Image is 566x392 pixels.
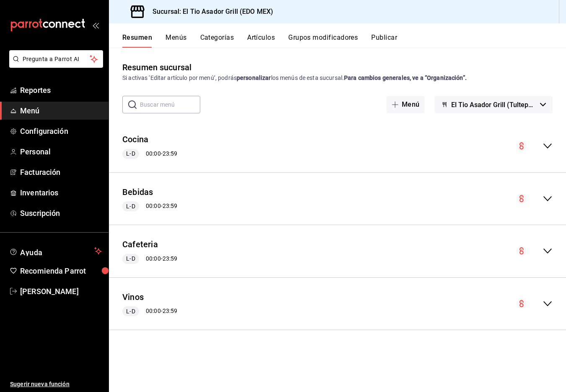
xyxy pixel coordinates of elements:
[20,187,102,198] span: Inventarios
[122,149,177,159] div: 00:00 - 23:59
[9,50,103,68] button: Pregunta a Parrot AI
[288,33,358,48] button: Grupos modificadores
[122,33,566,48] div: navigation tabs
[122,254,177,264] div: 00:00 - 23:59
[344,74,467,81] strong: Para cambios generales, ve a “Organización”.
[123,149,138,158] span: L-D
[387,96,425,113] button: Menú
[122,291,144,303] button: Vinos
[122,33,152,48] button: Resumen
[122,133,148,146] button: Cocina
[146,7,273,17] h3: Sucursal: El Tio Asador Grill (EDO MEX)
[20,126,102,137] span: Configuración
[20,246,91,256] span: Ayuda
[122,238,158,251] button: Cafeteria
[434,96,553,113] button: El Tio Asador Grill (Tultepec)
[92,22,99,28] button: open_drawer_menu
[122,186,153,198] button: Bebidas
[237,74,271,81] strong: personalizar
[23,55,90,64] span: Pregunta a Parrot AI
[122,201,177,211] div: 00:00 - 23:59
[109,179,566,218] div: collapse-menu-row
[247,33,275,48] button: Artículos
[122,61,191,74] div: Resumen sucursal
[20,208,102,219] span: Suscripción
[122,306,177,316] div: 00:00 - 23:59
[200,33,234,48] button: Categorías
[371,33,397,48] button: Publicar
[20,85,102,96] span: Reportes
[6,61,103,69] a: Pregunta a Parrot AI
[122,74,553,82] div: Si activas ‘Editar artículo por menú’, podrás los menús de esta sucursal.
[109,232,566,271] div: collapse-menu-row
[109,127,566,166] div: collapse-menu-row
[20,286,102,297] span: [PERSON_NAME]
[20,167,102,178] span: Facturación
[10,380,102,389] span: Sugerir nueva función
[20,265,102,277] span: Recomienda Parrot
[165,33,186,48] button: Menús
[123,254,138,263] span: L-D
[123,307,138,316] span: L-D
[123,202,138,211] span: L-D
[451,101,537,109] span: El Tio Asador Grill (Tultepec)
[20,146,102,157] span: Personal
[20,105,102,116] span: Menú
[109,284,566,323] div: collapse-menu-row
[140,96,200,113] input: Buscar menú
